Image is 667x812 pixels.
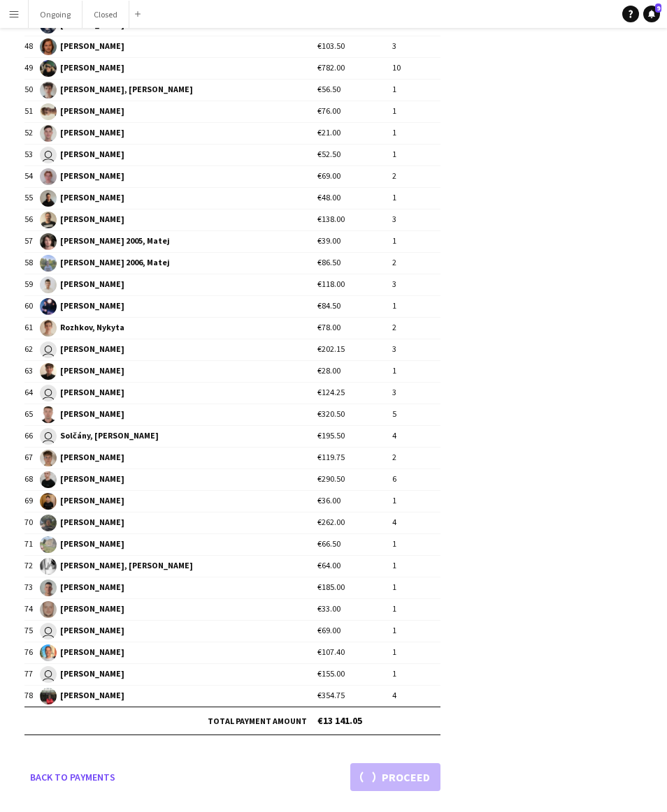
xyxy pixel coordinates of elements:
td: 75 [24,620,40,642]
td: 6 [392,468,440,490]
span: [PERSON_NAME] [40,60,317,77]
td: 3 [392,382,440,404]
td: 54 [24,165,40,187]
td: 1 [392,533,440,555]
td: 50 [24,79,40,101]
td: 2 [392,317,440,339]
td: 55 [24,187,40,209]
td: €86.50 [317,252,392,274]
td: €195.50 [317,425,392,447]
td: 1 [392,295,440,317]
td: €782.00 [317,57,392,79]
td: €155.00 [317,663,392,685]
td: 57 [24,230,40,252]
td: 64 [24,382,40,404]
td: 1 [392,122,440,144]
span: Solčány, [PERSON_NAME] [40,428,317,445]
td: 1 [392,101,440,122]
span: [PERSON_NAME] [40,580,317,596]
span: 9 [655,3,661,13]
td: 51 [24,101,40,122]
a: 9 [643,6,660,22]
span: [PERSON_NAME] [40,341,317,358]
td: 4 [392,425,440,447]
td: 3 [392,339,440,360]
span: [PERSON_NAME] [40,493,317,510]
span: [PERSON_NAME] [40,515,317,531]
span: [PERSON_NAME] 2006, Matej [40,255,317,272]
td: €124.25 [317,382,392,404]
td: €103.50 [317,36,392,57]
td: 59 [24,274,40,295]
span: [PERSON_NAME] [40,623,317,640]
td: €290.50 [317,468,392,490]
td: 3 [392,209,440,230]
td: 2 [392,165,440,187]
td: €138.00 [317,209,392,230]
span: [PERSON_NAME] [40,276,317,293]
td: €262.00 [317,512,392,533]
span: [PERSON_NAME] [40,666,317,683]
td: 1 [392,187,440,209]
td: 78 [24,685,40,707]
td: €185.00 [317,577,392,598]
button: Ongoing [29,1,83,28]
td: €33.00 [317,598,392,620]
td: 1 [392,144,440,165]
td: €320.50 [317,404,392,425]
td: €13 141.05 [317,707,440,735]
button: Closed [83,1,129,28]
td: 66 [24,425,40,447]
span: [PERSON_NAME] [40,363,317,380]
td: €78.00 [317,317,392,339]
td: €202.15 [317,339,392,360]
td: 77 [24,663,40,685]
td: Total payment amount [24,707,317,735]
td: 53 [24,144,40,165]
td: 1 [392,663,440,685]
td: 58 [24,252,40,274]
span: [PERSON_NAME] [40,385,317,401]
td: €48.00 [317,187,392,209]
td: 3 [392,36,440,57]
td: €28.00 [317,360,392,382]
span: [PERSON_NAME], [PERSON_NAME] [40,558,317,575]
td: 62 [24,339,40,360]
td: 76 [24,642,40,663]
a: Back to payments [24,763,121,791]
td: 2 [392,447,440,468]
td: €118.00 [317,274,392,295]
td: 3 [392,274,440,295]
span: [PERSON_NAME] [40,125,317,142]
td: 4 [392,685,440,707]
td: 10 [392,57,440,79]
td: €76.00 [317,101,392,122]
td: 69 [24,490,40,512]
span: [PERSON_NAME] [40,168,317,185]
span: [PERSON_NAME] [40,601,317,618]
span: [PERSON_NAME], [PERSON_NAME] [40,82,317,98]
span: [PERSON_NAME] [40,298,317,315]
td: 1 [392,79,440,101]
td: 71 [24,533,40,555]
td: €84.50 [317,295,392,317]
td: €354.75 [317,685,392,707]
span: [PERSON_NAME] [40,190,317,207]
span: [PERSON_NAME] [40,644,317,661]
td: 1 [392,620,440,642]
td: 5 [392,404,440,425]
td: €39.00 [317,230,392,252]
td: 63 [24,360,40,382]
td: €21.00 [317,122,392,144]
td: 1 [392,555,440,577]
td: 73 [24,577,40,598]
td: €36.00 [317,490,392,512]
td: 1 [392,490,440,512]
span: [PERSON_NAME] [40,103,317,120]
span: [PERSON_NAME] [40,406,317,423]
td: 49 [24,57,40,79]
td: 68 [24,468,40,490]
td: €69.00 [317,165,392,187]
td: €52.50 [317,144,392,165]
span: [PERSON_NAME] [40,471,317,488]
